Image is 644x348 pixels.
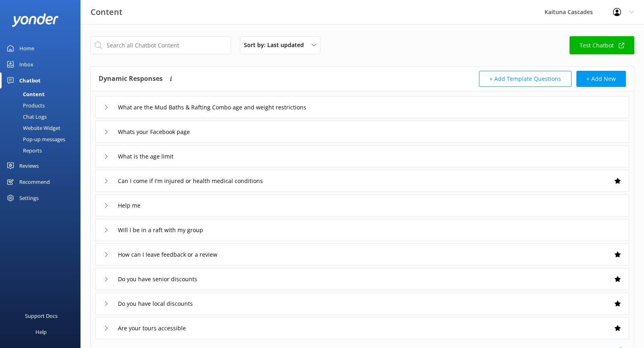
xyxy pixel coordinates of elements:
[35,324,47,340] div: Help
[25,308,58,324] div: Support Docs
[19,56,33,72] div: Inbox
[19,158,39,174] div: Reviews
[12,13,58,27] img: yonder-white-logo.png
[576,71,626,87] button: + Add New
[5,89,45,100] div: Content
[244,41,309,49] span: Sort by: Last updated
[5,122,60,134] div: Website Widget
[5,145,80,156] a: Reports
[90,36,231,54] input: Search all Chatbot Content
[5,89,80,100] a: Content
[570,36,634,54] a: Test Chatbot
[91,6,122,19] h3: Content
[5,122,80,134] a: Website Widget
[19,190,39,206] div: Settings
[5,134,65,145] div: Pop-up messages
[5,134,80,145] a: Pop-up messages
[5,100,80,111] a: Products
[19,72,41,89] div: Chatbot
[5,145,42,156] div: Reports
[479,71,572,87] button: + Add Template Questions
[19,40,34,56] div: Home
[19,174,50,190] div: Recommend
[5,111,47,122] div: Chat Logs
[5,111,80,122] a: Chat Logs
[5,100,45,111] div: Products
[99,71,163,87] h4: Dynamic Responses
